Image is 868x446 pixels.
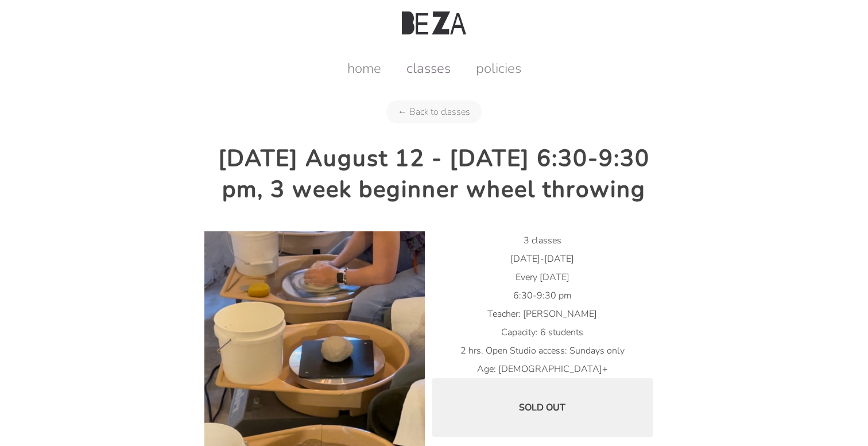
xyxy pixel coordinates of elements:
[432,250,653,268] li: [DATE]-[DATE]
[432,268,653,286] li: Every [DATE]
[432,360,653,378] li: Age: [DEMOGRAPHIC_DATA]+
[432,378,653,437] div: SOLD OUT
[204,143,664,205] h2: [DATE] August 12 - [DATE] 6:30-9:30 pm, 3 week beginner wheel throwing
[395,59,462,77] a: classes
[432,286,653,305] li: 6:30-9:30 pm
[464,59,533,77] a: policies
[432,342,653,360] li: 2 hrs. Open Studio access: Sundays only
[402,11,466,34] img: Beza Studio Logo
[432,323,653,342] li: Capacity: 6 students
[386,100,482,123] a: ← Back to classes
[336,59,393,77] a: home
[432,305,653,323] li: Teacher: [PERSON_NAME]
[432,231,653,250] li: 3 classes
